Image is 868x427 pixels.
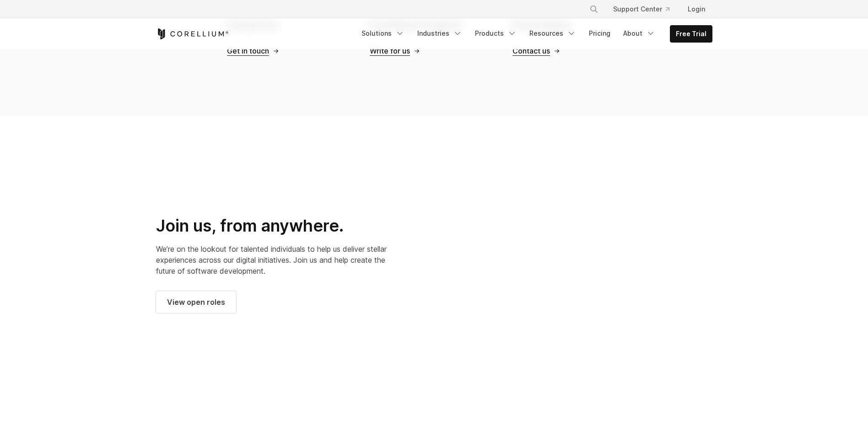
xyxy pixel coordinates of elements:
a: Login [680,1,712,17]
span: View open roles [167,297,225,308]
a: Products [469,25,522,42]
div: Navigation Menu [578,1,712,17]
span: Get in touch [227,46,269,56]
span: Contact us [512,46,550,56]
a: Industries [412,25,468,42]
a: About [618,25,661,42]
h2: Join us, from anywhere. [156,216,390,236]
button: Search [586,1,602,17]
p: We’re on the lookout for talented individuals to help us deliver stellar experiences across our d... [156,243,390,276]
a: Free Trial [670,26,712,42]
a: Corellium Home [156,28,229,39]
a: Pricing [583,25,616,42]
a: View open roles [156,291,236,313]
a: Resources [524,25,582,42]
a: Support Center [606,1,677,17]
div: Navigation Menu [356,25,712,43]
a: Solutions [356,25,410,42]
span: Write for us [370,46,410,56]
